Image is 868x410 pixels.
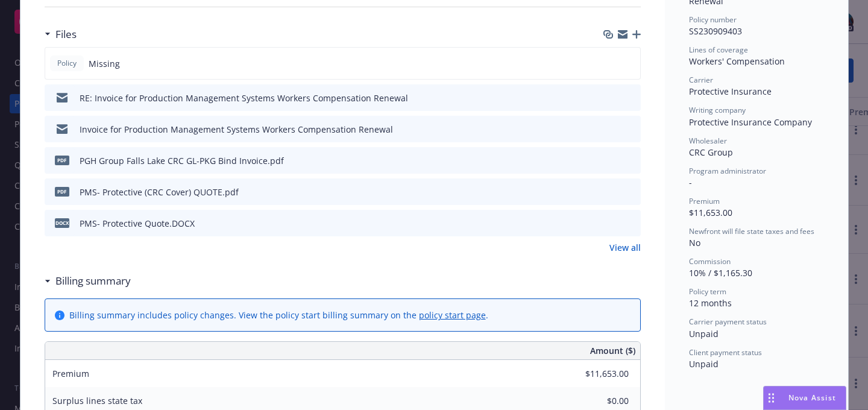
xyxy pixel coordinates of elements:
span: Carrier payment status [689,317,767,327]
span: SS230909403 [689,25,742,37]
span: Protective Insurance [689,86,772,97]
span: Missing [89,57,120,70]
button: download file [606,186,615,198]
span: Premium [52,368,89,379]
span: Surplus lines state tax [52,395,142,406]
span: - [689,177,692,188]
span: Client payment status [689,347,762,358]
input: 0.00 [558,392,636,410]
button: download file [606,217,615,230]
div: PMS- Protective Quote.DOCX [80,217,195,230]
span: Policy [55,58,79,69]
a: policy start page [419,309,486,321]
span: Policy term [689,286,726,297]
span: Unpaid [689,358,719,370]
button: download file [606,123,615,136]
button: preview file [625,217,636,230]
div: Invoice for Production Management Systems Workers Compensation Renewal [80,123,393,136]
button: preview file [625,154,636,167]
span: Newfront will file state taxes and fees [689,226,814,236]
span: 10% / $1,165.30 [689,267,752,279]
div: Files [45,27,77,42]
span: pdf [55,156,69,165]
div: Billing summary includes policy changes. View the policy start billing summary on the . [69,309,488,321]
div: PMS- Protective (CRC Cover) QUOTE.pdf [80,186,239,198]
span: Premium [689,196,720,206]
div: RE: Invoice for Production Management Systems Workers Compensation Renewal [80,92,408,104]
h3: Files [55,27,77,42]
div: PGH Group Falls Lake CRC GL-PKG Bind Invoice.pdf [80,154,284,167]
span: Lines of coverage [689,45,748,55]
button: download file [606,92,615,104]
span: pdf [55,187,69,196]
button: Nova Assist [763,386,846,410]
span: Amount ($) [590,344,635,357]
span: Workers' Compensation [689,55,785,67]
h3: Billing summary [55,273,131,289]
button: preview file [625,186,636,198]
button: download file [606,154,615,167]
input: 0.00 [558,365,636,383]
span: 12 months [689,297,732,309]
span: Policy number [689,14,737,25]
span: $11,653.00 [689,207,732,218]
span: CRC Group [689,147,733,158]
span: DOCX [55,218,69,227]
span: Protective Insurance Company [689,116,812,128]
span: Wholesaler [689,136,727,146]
button: preview file [625,123,636,136]
button: preview file [625,92,636,104]
a: View all [609,241,641,254]
span: Writing company [689,105,746,115]
div: Drag to move [764,386,779,409]
div: Billing summary [45,273,131,289]
span: Nova Assist [788,393,836,403]
span: No [689,237,700,248]
span: Commission [689,256,731,266]
span: Carrier [689,75,713,85]
span: Unpaid [689,328,719,339]
span: Program administrator [689,166,766,176]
